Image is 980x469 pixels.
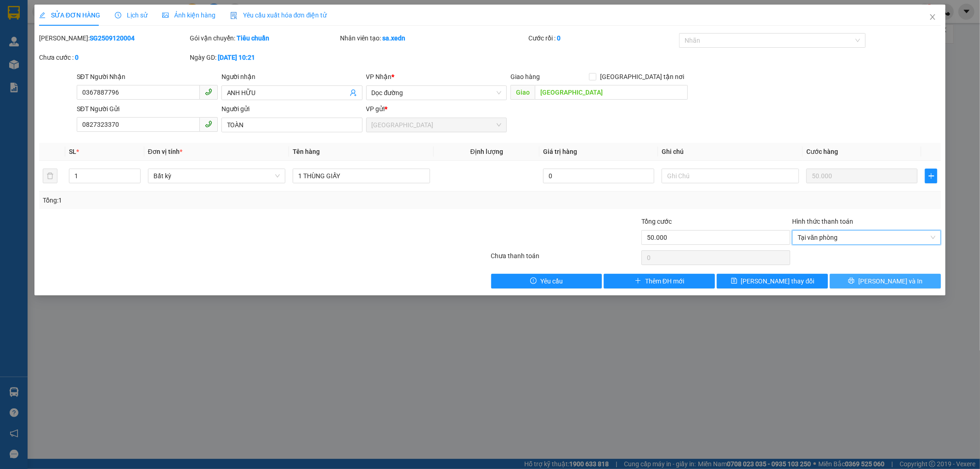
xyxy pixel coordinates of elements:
[366,73,392,80] span: VP Nhận
[293,148,320,155] span: Tên hàng
[340,33,527,43] div: Nhân viên tạo:
[205,88,212,96] span: phone
[218,54,255,61] b: [DATE] 10:21
[43,169,57,183] button: delete
[490,251,641,267] div: Chưa thanh toán
[806,169,918,183] input: 0
[372,118,502,132] span: Sài Gòn
[848,277,855,285] span: printer
[383,34,406,42] b: sa.xedn
[77,35,126,42] b: [DOMAIN_NAME]
[90,34,135,42] b: SG2509120004
[641,218,672,225] span: Tổng cước
[77,44,126,55] li: (c) 2017
[230,12,238,19] img: icon
[557,34,561,42] b: 0
[925,172,937,180] span: plus
[39,33,188,43] div: [PERSON_NAME]:
[153,169,280,183] span: Bất kỳ
[115,12,121,18] span: clock-circle
[604,274,715,288] button: plusThêm ĐH mới
[491,274,602,288] button: exclamation-circleYêu cầu
[596,72,688,82] span: [GEOGRAPHIC_DATA] tận nơi
[731,277,737,285] span: save
[806,148,838,155] span: Cước hàng
[11,59,40,102] b: Xe Đăng Nhân
[43,195,378,205] div: Tổng: 1
[39,52,188,62] div: Chưa cước :
[510,73,540,80] span: Giao hàng
[470,148,503,155] span: Định lượng
[148,148,182,155] span: Đơn vị tính
[366,104,507,114] div: VP gửi
[39,12,45,18] span: edit
[293,169,430,183] input: VD: Bàn, Ghế
[662,169,799,183] input: Ghi Chú
[530,277,537,285] span: exclamation-circle
[929,13,936,21] span: close
[717,274,828,288] button: save[PERSON_NAME] thay đổi
[69,148,76,155] span: SL
[920,5,946,30] button: Close
[205,120,212,128] span: phone
[230,11,327,19] span: Yêu cầu xuất hóa đơn điện tử
[77,72,218,82] div: SĐT Người Nhận
[75,54,79,61] b: 0
[350,89,357,96] span: user-add
[535,85,688,100] input: Dọc đường
[221,72,363,82] div: Người nhận
[798,231,935,244] span: Tại văn phòng
[372,86,502,100] span: Dọc đường
[237,34,269,42] b: Tiêu chuẩn
[221,104,363,114] div: Người gửi
[190,52,339,62] div: Ngày GD:
[858,276,923,286] span: [PERSON_NAME] và In
[830,274,941,288] button: printer[PERSON_NAME] và In
[510,85,535,100] span: Giao
[115,11,147,19] span: Lịch sử
[190,33,339,43] div: Gói vận chuyển:
[658,143,803,161] th: Ghi chú
[162,11,215,19] span: Ảnh kiện hàng
[528,33,677,43] div: Cước rồi :
[645,276,684,286] span: Thêm ĐH mới
[162,12,169,18] span: picture
[741,276,815,286] span: [PERSON_NAME] thay đổi
[540,276,563,286] span: Yêu cầu
[57,13,91,57] b: Gửi khách hàng
[925,169,937,183] button: plus
[792,218,853,225] label: Hình thức thanh toán
[543,148,577,155] span: Giá trị hàng
[635,277,641,285] span: plus
[100,11,122,34] img: logo.jpg
[39,11,100,19] span: SỬA ĐƠN HÀNG
[77,104,218,114] div: SĐT Người Gửi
